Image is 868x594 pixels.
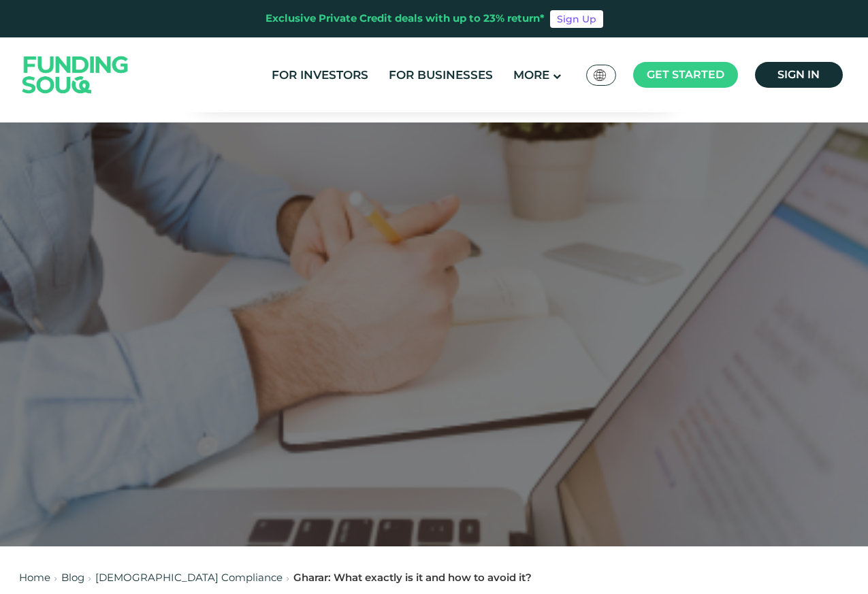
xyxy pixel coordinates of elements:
[513,68,549,82] span: More
[95,571,283,584] a: [DEMOGRAPHIC_DATA] Compliance
[19,571,50,584] a: Home
[266,11,545,27] div: Exclusive Private Credit deals with up to 23% return*
[9,40,142,109] img: Logo
[550,10,603,28] a: Sign Up
[594,69,606,81] img: SA Flag
[777,68,820,81] span: Sign in
[61,571,84,584] a: Blog
[755,62,843,88] a: Sign in
[268,64,372,86] a: For Investors
[293,570,532,586] div: Gharar: What exactly is it and how to avoid it?
[647,68,724,81] span: Get started
[385,64,496,86] a: For Businesses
